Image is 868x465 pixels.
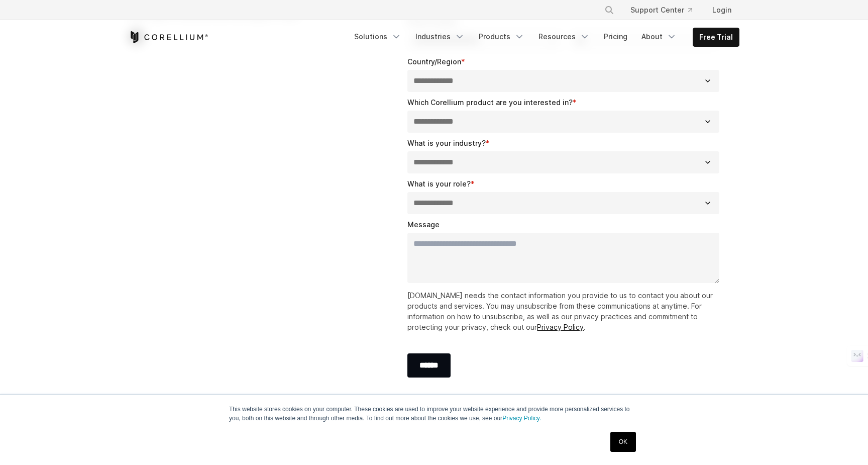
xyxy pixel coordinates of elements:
span: Message [407,220,440,229]
p: This website stores cookies on your computer. These cookies are used to improve your website expe... [229,405,639,423]
a: Pricing [598,28,633,46]
a: Support Center [622,1,700,19]
a: Resources [532,28,596,46]
div: Navigation Menu [592,1,739,19]
a: About [635,28,683,46]
a: Industries [409,28,471,46]
a: Free Trial [693,28,739,46]
span: What is your industry? [407,139,486,147]
p: [DOMAIN_NAME] needs the contact information you provide to us to contact you about our products a... [407,290,723,332]
button: Search [600,1,618,19]
a: Login [704,1,739,19]
a: Privacy Policy [537,323,584,331]
a: Privacy Policy. [502,415,541,422]
span: Country/Region [407,57,461,66]
span: Which Corellium product are you interested in? [407,98,573,107]
a: Solutions [348,28,407,46]
div: Navigation Menu [348,28,739,47]
span: What is your role? [407,179,471,188]
a: Corellium Home [129,31,208,43]
a: OK [610,432,636,452]
a: Products [473,28,530,46]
